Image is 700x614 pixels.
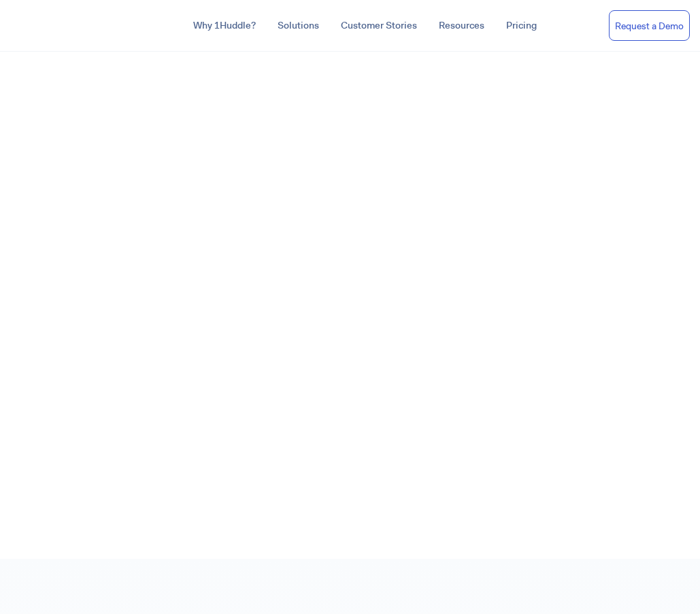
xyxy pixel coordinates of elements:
a: Why 1Huddle? [182,14,267,38]
img: ... [10,12,107,38]
a: Solutions [267,14,330,38]
a: Pricing [495,14,548,38]
a: Customer Stories [330,14,428,38]
a: Request a Demo [609,10,690,42]
a: Resources [428,14,495,38]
